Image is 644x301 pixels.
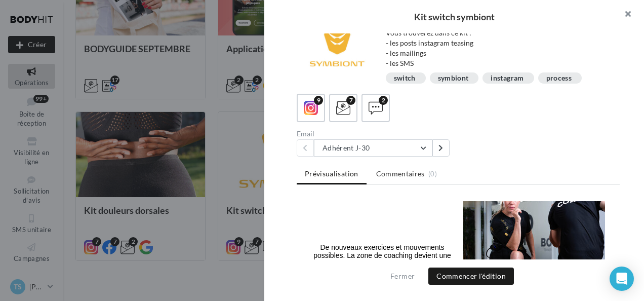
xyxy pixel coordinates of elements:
[491,74,524,82] div: instagram
[297,130,454,137] div: Email
[376,169,425,179] span: Commentaires
[314,139,432,157] button: Adhérent J-30
[280,12,628,21] div: Kit switch symbiont
[346,96,355,105] div: 7
[17,42,154,74] span: De nouveaux exercices et mouvements possibles. La zone de coaching devient une vraie zone de jeu,...
[546,74,572,82] div: process
[394,74,416,82] div: switch
[314,96,323,105] div: 9
[610,267,634,291] div: Open Intercom Messenger
[379,96,388,105] div: 2
[438,74,469,82] div: symbiont
[428,268,514,285] button: Commencer l'édition
[386,28,612,68] div: Vous trouverez dans ce kit : - les posts instagram teasing - les mailings - les SMS
[428,170,437,178] span: (0)
[386,270,419,282] button: Fermer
